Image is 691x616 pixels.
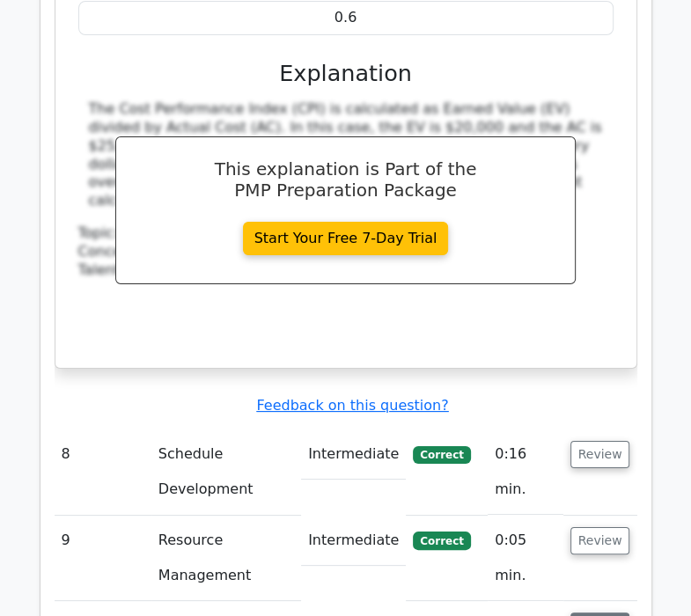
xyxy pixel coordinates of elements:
[488,429,562,515] td: 0:16 min.
[151,429,301,515] td: Schedule Development
[78,1,614,35] div: 0.6
[243,222,449,255] a: Start Your Free 7-Day Trial
[413,532,470,549] span: Correct
[301,429,406,480] td: Intermediate
[570,441,630,468] button: Review
[89,60,603,87] h3: Explanation
[55,429,151,515] td: 8
[78,224,614,243] div: Topic:
[78,224,614,279] div: Talent Triangle:
[413,446,470,464] span: Correct
[78,243,614,261] div: Concept:
[89,100,603,210] div: The Cost Performance Index (CPI) is calculated as Earned Value (EV) divided by Actual Cost (AC). ...
[151,516,301,601] td: Resource Management
[570,527,630,554] button: Review
[55,516,151,601] td: 9
[488,516,562,601] td: 0:05 min.
[256,397,448,414] a: Feedback on this question?
[301,516,406,566] td: Intermediate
